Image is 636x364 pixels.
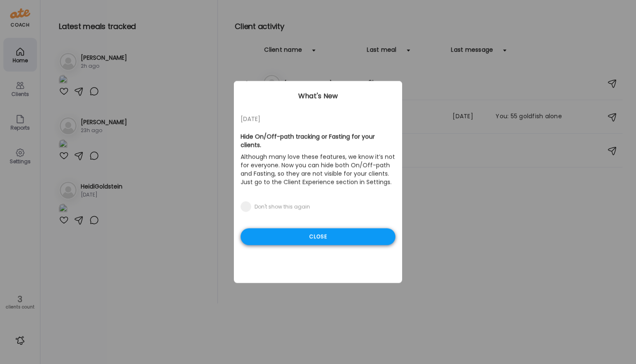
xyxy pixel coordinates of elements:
b: Hide On/Off-path tracking or Fasting for your clients. [241,133,375,149]
div: What's New [234,91,402,101]
div: [DATE] [241,114,395,124]
div: Don't show this again [254,204,310,210]
p: Although many love these features, we know it’s not for everyone. Now you can hide both On/Off-pa... [241,151,395,188]
div: Close [241,228,395,245]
